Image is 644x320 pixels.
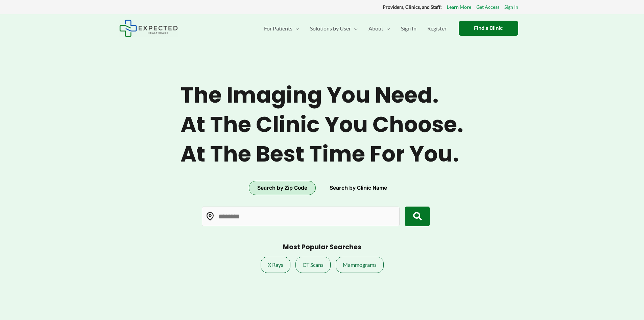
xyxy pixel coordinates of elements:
h3: Most Popular Searches [283,243,361,252]
span: Register [427,17,447,40]
a: Get Access [476,3,499,12]
a: Solutions by UserMenu Toggle [305,17,363,40]
nav: Primary Site Navigation [259,17,452,40]
span: Menu Toggle [292,17,299,40]
span: At the clinic you choose. [181,112,463,138]
strong: Providers, Clinics, and Staff: [383,4,442,10]
a: Register [422,17,452,40]
img: Expected Healthcare Logo - side, dark font, small [119,20,178,37]
button: Search by Zip Code [249,181,316,195]
a: Sign In [504,3,518,12]
span: Sign In [401,17,416,40]
a: X Rays [261,257,290,273]
span: Solutions by User [310,17,351,40]
img: Location pin [206,212,215,221]
a: For PatientsMenu Toggle [259,17,305,40]
a: Find a Clinic [459,21,518,36]
span: Menu Toggle [351,17,358,40]
span: Menu Toggle [383,17,390,40]
a: Sign In [396,17,422,40]
a: AboutMenu Toggle [363,17,396,40]
span: For Patients [264,17,292,40]
span: At the best time for you. [181,141,463,167]
a: Mammograms [336,257,384,273]
a: CT Scans [295,257,331,273]
span: The imaging you need. [181,82,463,108]
span: About [368,17,383,40]
a: Learn More [447,3,471,12]
button: Search by Clinic Name [321,181,396,195]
